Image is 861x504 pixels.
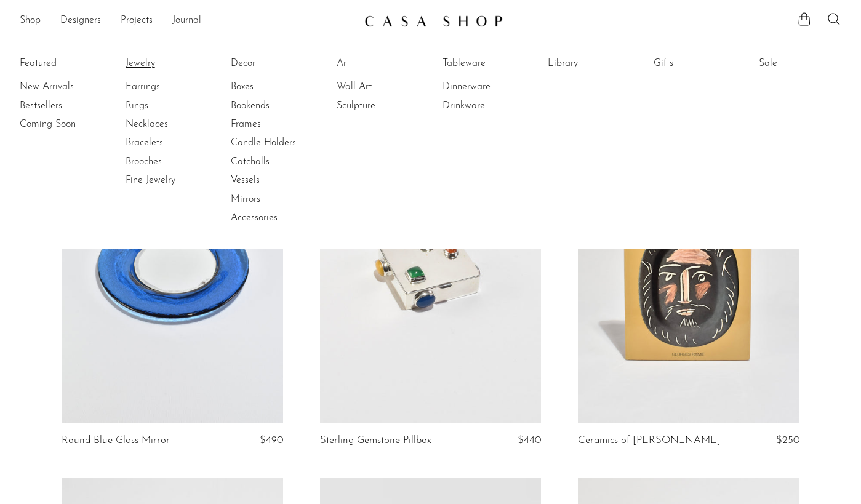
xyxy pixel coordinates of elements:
a: Journal [172,13,201,29]
a: Dinnerware [443,80,535,94]
a: Earrings [126,80,218,94]
nav: Desktop navigation [20,10,354,31]
a: Art [337,57,429,70]
a: Wall Art [337,80,429,94]
a: Necklaces [126,118,218,131]
span: $440 [518,435,541,446]
a: Tableware [443,57,535,70]
a: Candle Holders [231,136,323,150]
a: Drinkware [443,99,535,113]
a: Designers [60,13,101,29]
a: Mirrors [231,193,323,206]
ul: Gifts [654,54,746,78]
ul: Decor [231,54,323,228]
a: Projects [121,13,153,29]
a: Bookends [231,99,323,113]
a: Decor [231,57,323,70]
a: New Arrivals [20,80,112,94]
a: Sterling Gemstone Pillbox [320,435,431,446]
a: Gifts [654,57,746,70]
a: Shop [20,13,41,29]
a: Sculpture [337,99,429,113]
a: Rings [126,99,218,113]
ul: NEW HEADER MENU [20,10,354,31]
a: Fine Jewelry [126,174,218,187]
a: Vessels [231,174,323,187]
span: $250 [776,435,799,446]
a: Bracelets [126,136,218,150]
ul: Featured [20,78,112,134]
ul: Library [548,54,640,78]
a: Catchalls [231,155,323,169]
a: Brooches [126,155,218,169]
a: Sale [759,57,851,70]
ul: Jewelry [126,54,218,190]
a: Accessories [231,211,323,225]
a: Round Blue Glass Mirror [62,435,170,446]
a: Coming Soon [20,118,112,131]
ul: Tableware [443,54,535,115]
a: Ceramics of [PERSON_NAME] [578,435,721,446]
a: Frames [231,118,323,131]
ul: Art [337,54,429,115]
ul: Sale [759,54,851,78]
a: Jewelry [126,57,218,70]
a: Library [548,57,640,70]
a: Bestsellers [20,99,112,113]
span: $490 [260,435,283,446]
a: Boxes [231,80,323,94]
